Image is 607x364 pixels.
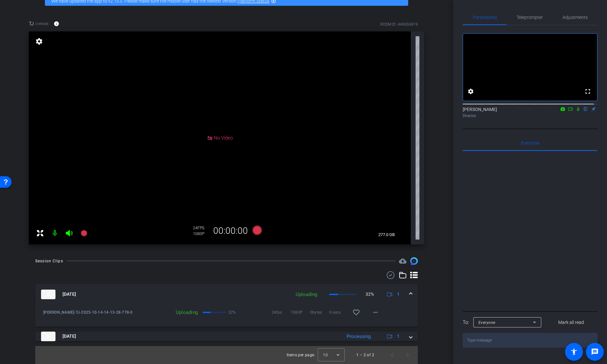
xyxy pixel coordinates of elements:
[397,333,400,340] span: 1
[193,225,209,231] div: 24
[209,225,252,236] div: 00:00:00
[35,38,44,45] mat-icon: settings
[397,291,400,298] span: 1
[372,309,379,316] mat-icon: more_horiz
[376,231,397,239] span: 277.0 GB
[478,320,495,325] span: Everyone
[399,257,407,265] span: Destinations for your clips
[399,257,407,265] mat-icon: cloud_upload
[63,333,76,340] span: [DATE]
[380,21,418,27] div: ROOM ID: 446060819
[35,21,49,26] span: Chrome
[410,257,418,265] img: Session clips
[35,332,418,341] mat-expansion-panel-header: thumb-nail[DATE]Processing1
[63,291,76,298] span: [DATE]
[517,15,543,20] span: Teleprompter
[329,309,349,316] span: 0 secs
[473,15,497,20] span: Participants
[562,15,588,20] span: Adjustments
[463,113,597,119] div: Director
[366,291,374,298] p: 32%
[582,106,590,112] mat-icon: flip
[228,309,236,316] p: 32%
[35,284,418,305] mat-expansion-panel-header: thumb-nail[DATE]Uploading32%1
[558,319,584,326] span: Mark all read
[292,291,320,298] div: Uploading
[463,106,597,119] div: [PERSON_NAME]
[521,141,539,145] span: Everyone
[291,309,310,316] span: 1080P
[287,352,315,358] div: Items per page:
[35,258,63,264] div: Session Clips
[54,21,59,27] mat-icon: info
[584,88,592,95] mat-icon: fullscreen
[467,88,475,95] mat-icon: settings
[384,347,400,363] button: Previous page
[356,352,374,358] div: 1 – 2 of 2
[343,333,374,340] div: Processing
[193,231,209,236] div: 1080P
[463,319,469,326] div: To:
[272,309,291,316] span: 24fps
[400,347,415,363] button: Next page
[43,309,137,316] span: [PERSON_NAME]-TJ-2025-10-14-14-13-28-778-0
[352,309,360,316] mat-icon: favorite_border
[29,20,34,27] span: TJ
[570,348,578,356] mat-icon: accessibility
[545,317,598,328] button: Mark all read
[41,290,55,299] img: thumb-nail
[198,226,204,230] span: FPS
[591,348,599,356] mat-icon: message
[310,309,329,316] span: 0bytes
[137,309,201,316] div: Uploading
[35,305,418,327] div: thumb-nail[DATE]Uploading32%1
[214,135,233,141] span: No Video
[41,332,55,341] img: thumb-nail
